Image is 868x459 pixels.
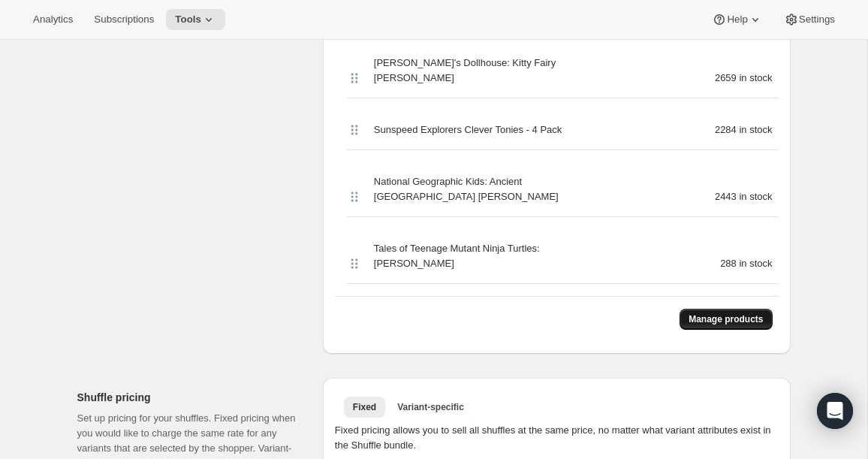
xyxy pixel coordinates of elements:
[579,189,778,204] div: 2443 in stock
[680,309,772,330] button: Manage products
[353,401,376,413] span: Fixed
[799,14,835,26] span: Settings
[775,9,844,30] button: Settings
[166,9,225,30] button: Tools
[94,14,154,26] span: Subscriptions
[374,56,567,86] span: [PERSON_NAME]'s Dollhouse: Kitty Fairy [PERSON_NAME]
[703,9,771,30] button: Help
[397,401,464,413] span: Variant-specific
[374,174,567,204] span: National Geographic Kids: Ancient [GEOGRAPHIC_DATA] [PERSON_NAME]
[335,424,771,451] span: Fixed pricing allows you to sell all shuffles at the same price, no matter what variant attribute...
[727,14,747,26] span: Help
[817,393,853,429] div: Open Intercom Messenger
[689,313,763,325] span: Manage products
[85,9,163,30] button: Subscriptions
[24,9,82,30] button: Analytics
[77,390,299,405] h2: Shuffle pricing
[579,256,778,271] div: 288 in stock
[374,122,562,137] span: Sunspeed Explorers Clever Tonies - 4 Pack
[33,14,73,26] span: Analytics
[579,71,778,86] div: 2659 in stock
[175,14,201,26] span: Tools
[374,241,567,271] span: Tales of Teenage Mutant Ninja Turtles: [PERSON_NAME]
[579,122,778,137] div: 2284 in stock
